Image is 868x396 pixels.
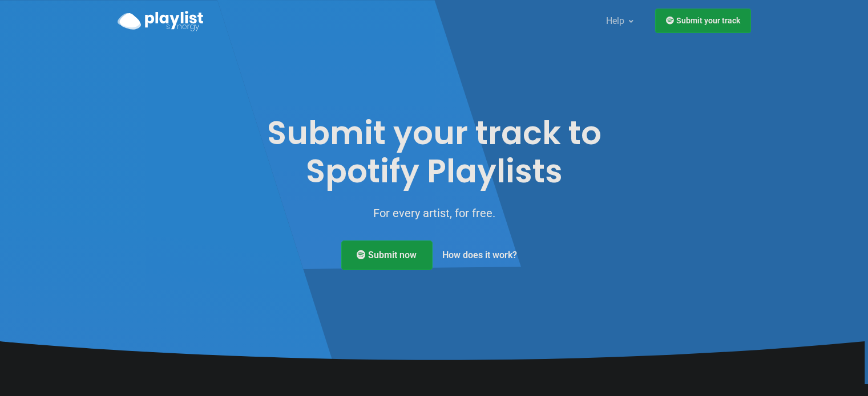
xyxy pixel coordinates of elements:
a: Playlist Synergy [118,8,203,34]
a: Submit your track [655,9,751,33]
a: How does it work? [433,240,527,270]
img: Playlist Synergy Logo [118,11,203,31]
h1: Submit your track to Spotify Playlists [244,114,624,190]
p: For every artist, for free. [244,204,624,222]
a: Submit now [341,240,433,270]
